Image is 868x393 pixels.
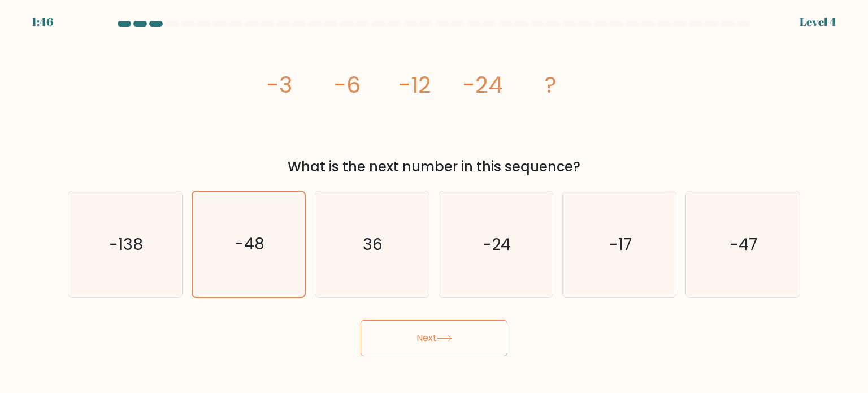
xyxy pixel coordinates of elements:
text: -48 [235,233,264,255]
text: 36 [363,232,383,255]
div: Level 4 [800,14,836,31]
tspan: -3 [267,69,292,101]
text: -24 [483,232,511,255]
tspan: -12 [398,69,431,101]
div: What is the next number in this sequence? [75,157,793,177]
text: -47 [730,232,758,255]
tspan: -6 [334,69,361,101]
tspan: ? [545,69,557,101]
text: -17 [609,232,632,255]
text: -138 [109,232,143,255]
tspan: -24 [463,69,502,101]
button: Next [361,320,507,356]
div: 1:46 [32,14,53,31]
